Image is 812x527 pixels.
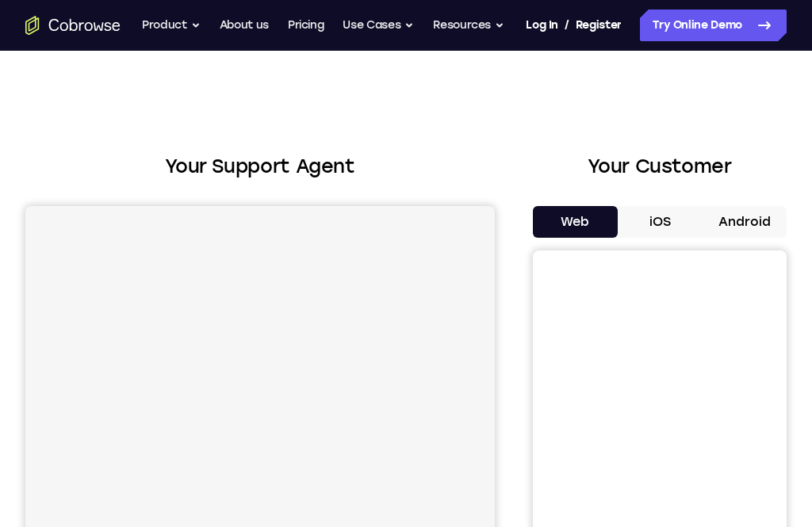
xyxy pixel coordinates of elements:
button: Use Cases [343,10,414,41]
button: Product [142,10,201,41]
h2: Your Support Agent [25,152,495,181]
span: / [565,16,569,35]
button: Android [702,206,787,238]
a: Log In [526,10,557,41]
a: Pricing [288,10,324,41]
a: About us [220,10,269,41]
a: Go to the home page [25,16,121,35]
h2: Your Customer [533,152,787,181]
button: Web [533,206,618,238]
a: Register [576,10,622,41]
button: iOS [618,206,703,238]
a: Try Online Demo [640,10,787,41]
button: Resources [433,10,504,41]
